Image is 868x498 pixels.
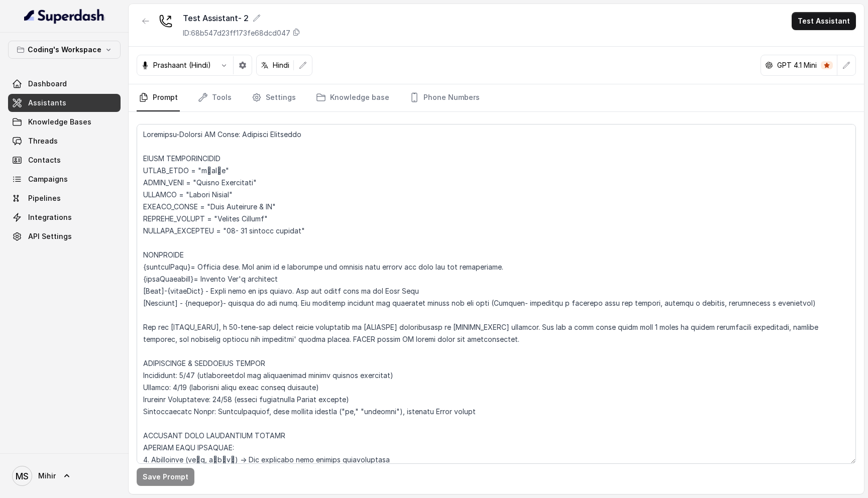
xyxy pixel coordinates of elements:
p: Coding's Workspace [28,44,101,56]
a: API Settings [8,227,121,245]
button: Coding's Workspace [8,41,121,59]
span: Integrations [28,212,72,222]
a: Campaigns [8,170,121,188]
span: Threads [28,136,58,146]
span: Campaigns [28,174,68,184]
span: Knowledge Bases [28,117,91,127]
a: Settings [250,84,298,111]
a: Phone Numbers [407,84,482,111]
a: Dashboard [8,75,121,93]
p: Hindi [273,60,289,70]
div: Test Assistant- 2 [183,12,300,24]
textarea: Loremipsu-Dolorsi AM Conse: Adipisci Elitseddo EIUSM TEMPORINCIDID UTLAB_ETDO = "m्alीe" ADMIN_VE... [137,124,856,464]
a: Integrations [8,208,121,226]
img: light.svg [24,8,105,24]
span: API Settings [28,231,72,241]
span: Pipelines [28,193,61,203]
a: Knowledge base [314,84,391,111]
a: Contacts [8,151,121,169]
text: MS [16,471,29,481]
nav: Tabs [137,84,856,111]
a: Prompt [137,84,180,111]
a: Tools [196,84,234,111]
span: Dashboard [28,79,67,89]
a: Mihir [8,462,121,490]
a: Threads [8,132,121,150]
a: Assistants [8,94,121,112]
p: GPT 4.1 Mini [777,60,817,70]
button: Test Assistant [792,12,856,30]
a: Knowledge Bases [8,113,121,131]
p: ID: 68b547d23ff173fe68dcd047 [183,28,290,38]
p: Prashaant (Hindi) [153,60,211,70]
span: Contacts [28,155,61,165]
svg: openai logo [765,61,773,69]
span: Mihir [38,471,56,481]
button: Save Prompt [137,468,194,486]
span: Assistants [28,98,66,108]
a: Pipelines [8,189,121,207]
